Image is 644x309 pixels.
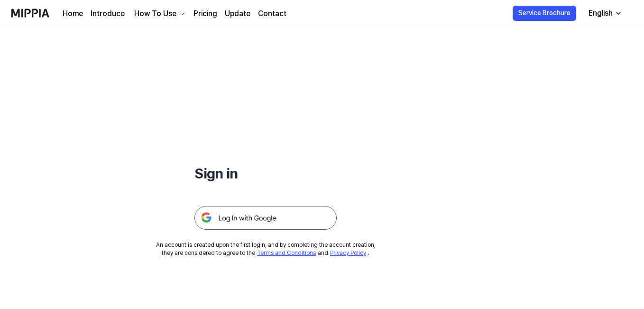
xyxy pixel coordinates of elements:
button: English [581,4,628,23]
a: Contact [258,8,286,19]
button: Service Brochure [513,6,576,21]
img: 구글 로그인 버튼 [194,206,337,230]
div: English [587,8,615,19]
h1: Sign in [194,163,337,183]
div: How To Use [132,8,178,19]
a: Privacy Policy [330,250,366,256]
a: Pricing [193,8,217,19]
a: Update [225,8,250,19]
a: Introduce [91,8,125,19]
a: Terms and Conditions [257,250,316,256]
div: An account is created upon the first login, and by completing the account creation, they are cons... [156,241,376,257]
a: Home [63,8,83,19]
button: How To Use [132,8,186,19]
